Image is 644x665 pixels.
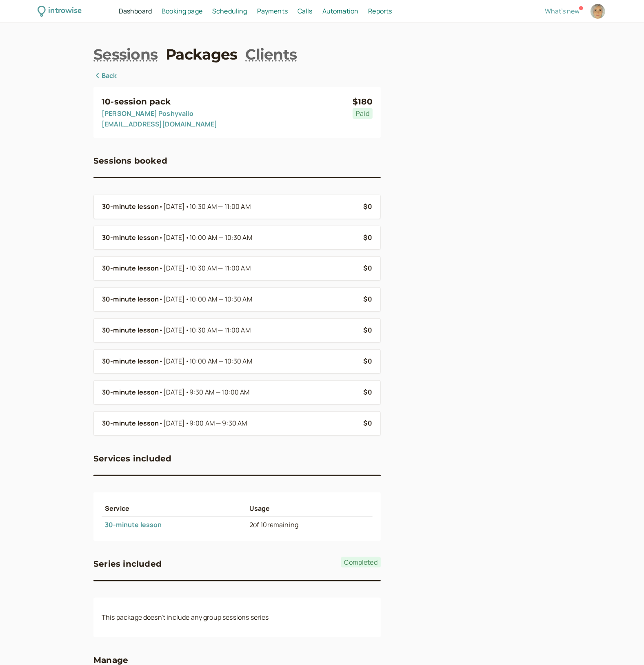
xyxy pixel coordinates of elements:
[189,419,247,428] span: 9:00 AM — 9:30 AM
[163,202,251,212] span: [DATE]
[341,557,381,567] span: Completed
[159,418,163,429] span: •
[38,5,82,18] a: introwise
[102,501,246,516] th: Service
[163,387,250,398] span: [DATE]
[102,387,357,398] a: 30-minute lesson•[DATE]•9:30 AM — 10:00 AM
[545,7,580,15] button: What's new
[603,626,644,665] iframe: Chat Widget
[162,6,202,17] a: Booking page
[163,263,251,274] span: [DATE]
[119,6,152,17] a: Dashboard
[189,264,251,273] span: 10:30 AM — 11:00 AM
[159,202,163,212] span: •
[102,233,159,243] b: 30-minute lesson
[246,501,373,516] th: Usage
[159,387,163,398] span: •
[364,233,372,242] b: $0
[102,120,217,129] a: [EMAIL_ADDRESS][DOMAIN_NAME]
[102,356,357,367] a: 30-minute lesson•[DATE]•10:00 AM — 10:30 AM
[102,294,357,305] a: 30-minute lesson•[DATE]•10:00 AM — 10:30 AM
[189,326,251,335] span: 10:30 AM — 11:00 AM
[322,6,359,17] a: Automation
[102,95,353,108] h3: 10-session pack
[298,7,313,16] span: Calls
[589,3,606,20] a: Account
[159,294,163,305] span: •
[93,71,117,81] a: Back
[102,294,159,305] b: 30-minute lesson
[368,7,392,16] span: Reports
[185,202,189,211] span: •
[364,326,372,335] b: $0
[102,356,159,367] b: 30-minute lesson
[257,6,288,17] a: Payments
[162,7,202,16] span: Booking page
[102,325,357,336] a: 30-minute lesson•[DATE]•10:30 AM — 11:00 AM
[102,233,357,243] a: 30-minute lesson•[DATE]•10:00 AM — 10:30 AM
[189,202,251,211] span: 10:30 AM — 11:00 AM
[189,295,252,304] span: 10:00 AM — 10:30 AM
[102,202,357,212] a: 30-minute lesson•[DATE]•10:30 AM — 11:00 AM
[185,388,189,397] span: •
[257,7,288,16] span: Payments
[212,7,247,16] span: Scheduling
[189,388,250,397] span: 9:30 AM — 10:00 AM
[246,44,297,64] a: Clients
[93,154,167,167] h3: Sessions booked
[102,202,159,212] b: 30-minute lesson
[159,263,163,274] span: •
[364,419,372,428] b: $0
[102,263,159,274] b: 30-minute lesson
[185,419,189,428] span: •
[119,7,152,16] span: Dashboard
[102,387,159,398] b: 30-minute lesson
[159,325,163,336] span: •
[163,233,252,243] span: [DATE]
[102,418,159,429] b: 30-minute lesson
[189,357,252,366] span: 10:00 AM — 10:30 AM
[353,95,373,108] div: $180
[185,326,189,335] span: •
[364,295,372,304] b: $0
[189,233,252,242] span: 10:00 AM — 10:30 AM
[185,233,189,242] span: •
[185,357,189,366] span: •
[545,7,580,16] span: What's new
[102,109,193,118] a: [PERSON_NAME] Poshyvailo
[102,418,357,429] a: 30-minute lesson•[DATE]•9:00 AM — 9:30 AM
[246,516,373,532] td: 2 of 10 remaining
[166,44,237,64] a: Packages
[93,44,158,64] a: Sessions
[102,263,357,274] a: 30-minute lesson•[DATE]•10:30 AM — 11:00 AM
[93,452,171,465] h3: Services included
[364,264,372,273] b: $0
[322,7,359,16] span: Automation
[163,356,252,367] span: [DATE]
[185,295,189,304] span: •
[298,6,313,17] a: Calls
[364,388,372,397] b: $0
[102,612,373,623] p: This package doesn't include any group sessions series
[364,202,372,211] b: $0
[163,294,252,305] span: [DATE]
[105,520,162,529] a: 30-minute lesson
[163,325,251,336] span: [DATE]
[353,108,373,119] span: Paid
[159,233,163,243] span: •
[102,325,159,336] b: 30-minute lesson
[159,356,163,367] span: •
[368,6,392,17] a: Reports
[48,5,82,18] div: introwise
[93,557,162,570] h3: Series included
[185,264,189,273] span: •
[212,6,247,17] a: Scheduling
[364,357,372,366] b: $0
[163,418,247,429] span: [DATE]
